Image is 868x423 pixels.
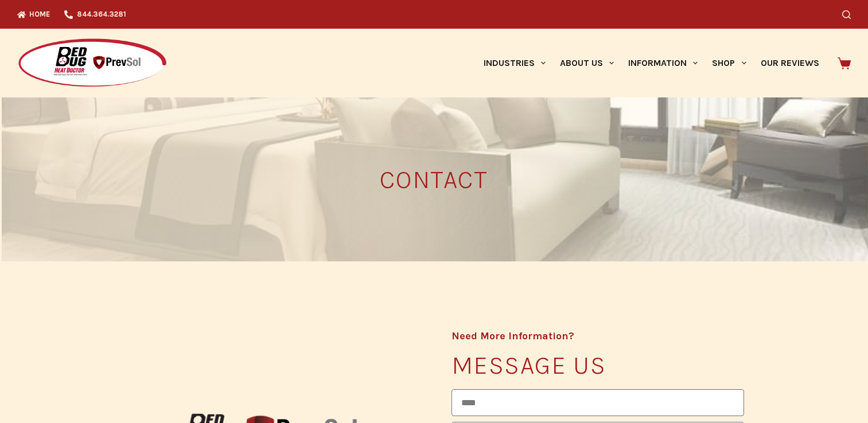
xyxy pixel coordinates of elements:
[552,29,621,97] a: About Us
[842,10,851,19] button: Search
[705,29,753,97] a: Shop
[476,29,552,97] a: Industries
[17,38,168,89] img: Prevsol/Bed Bug Heat Doctor
[476,29,826,97] nav: Primary
[451,352,744,378] h3: Message us
[451,331,744,341] h4: Need More Information?
[621,29,705,97] a: Information
[124,167,744,192] h3: CONTACT
[753,29,826,97] a: Our Reviews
